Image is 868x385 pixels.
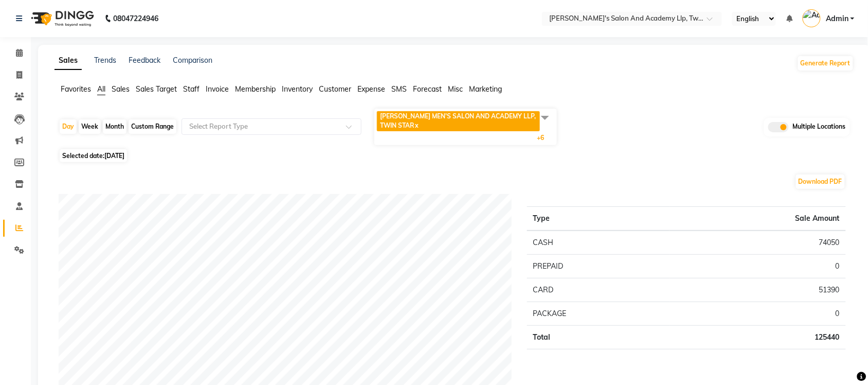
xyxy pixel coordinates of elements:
[282,84,313,94] span: Inventory
[319,84,351,94] span: Customer
[448,84,463,94] span: Misc
[803,9,821,27] img: Admin
[55,51,82,70] a: Sales
[469,84,502,94] span: Marketing
[537,134,552,142] span: +6
[527,302,670,325] td: PACKAGE
[414,121,419,129] a: x
[527,206,670,231] th: Type
[97,84,105,94] span: All
[380,112,536,129] span: [PERSON_NAME] MEN'S SALON AND ACADEMY LLP, TWIN STAR
[103,119,126,134] div: Month
[94,56,116,65] a: Trends
[129,56,160,65] a: Feedback
[104,152,124,160] span: [DATE]
[796,174,845,189] button: Download PDF
[26,4,97,33] img: logo
[206,84,229,94] span: Invoice
[826,13,848,24] span: Admin
[112,84,130,94] span: Sales
[136,84,177,94] span: Sales Target
[173,56,212,65] a: Comparison
[527,231,670,255] td: CASH
[183,84,200,94] span: Staff
[793,122,846,132] span: Multiple Locations
[113,4,158,33] b: 08047224946
[670,302,846,325] td: 0
[670,231,846,255] td: 74050
[527,254,670,278] td: PREPAID
[527,278,670,302] td: CARD
[670,254,846,278] td: 0
[670,325,846,349] td: 125440
[527,325,670,349] td: Total
[670,278,846,302] td: 51390
[798,56,853,71] button: Generate Report
[60,149,127,162] span: Selected date:
[129,119,176,134] div: Custom Range
[235,84,276,94] span: Membership
[413,84,442,94] span: Forecast
[60,119,77,134] div: Day
[391,84,407,94] span: SMS
[61,84,91,94] span: Favorites
[357,84,385,94] span: Expense
[79,119,101,134] div: Week
[670,206,846,231] th: Sale Amount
